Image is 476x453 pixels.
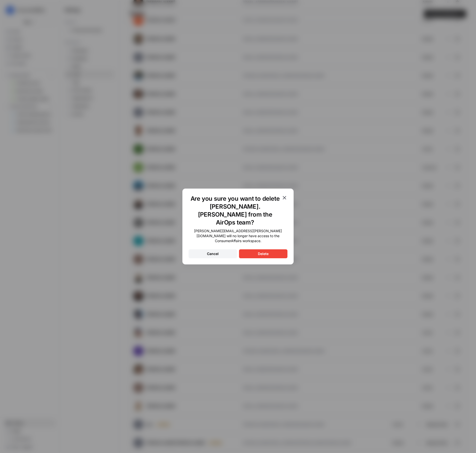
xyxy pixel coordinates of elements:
h1: Are you sure you want to delete [PERSON_NAME].[PERSON_NAME] from the AirOps team? [189,195,281,226]
div: [PERSON_NAME][EMAIL_ADDRESS][PERSON_NAME][DOMAIN_NAME] will no longer have access to the Consumer... [189,228,287,243]
button: Cancel [189,249,237,258]
div: Cancel [207,251,219,256]
div: Delete [258,251,269,256]
button: Delete [239,249,287,258]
